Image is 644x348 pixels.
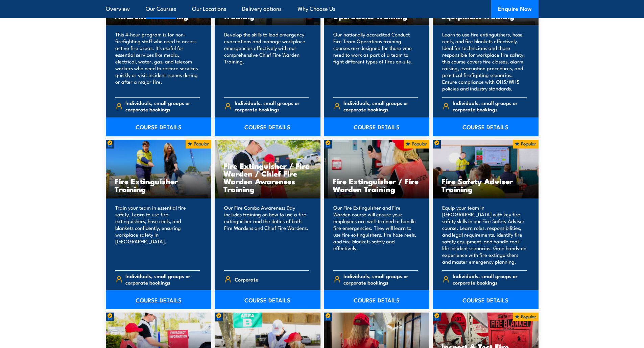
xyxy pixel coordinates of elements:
[324,117,430,136] a: COURSE DETAILS
[215,117,320,136] a: COURSE DETAILS
[343,273,418,286] span: Individuals, small groups or corporate bookings
[115,31,200,92] p: This 4-hour program is for non-firefighting staff who need to access active fire areas. It's usef...
[235,100,309,112] span: Individuals, small groups or corporate bookings
[453,273,527,286] span: Individuals, small groups or corporate bookings
[106,117,212,136] a: COURSE DETAILS
[215,290,320,309] a: COURSE DETAILS
[333,4,421,20] h3: Conduct Fire Team Operations Training
[223,162,312,193] h3: Fire Extinguisher / Fire Warden / Chief Fire Warden Awareness Training
[324,290,430,309] a: COURSE DETAILS
[453,100,527,112] span: Individuals, small groups or corporate bookings
[333,204,418,265] p: Our Fire Extinguisher and Fire Warden course will ensure your employees are well-trained to handl...
[223,4,312,20] h3: Chief Fire Warden Training
[224,204,309,265] p: Our Fire Combo Awareness Day includes training on how to use a fire extinguisher and the duties o...
[224,31,309,92] p: Develop the skills to lead emergency evacuations and manage workplace emergencies effectively wit...
[333,177,421,193] h3: Fire Extinguisher / Fire Warden Training
[343,100,418,112] span: Individuals, small groups or corporate bookings
[442,177,530,193] h3: Fire Safety Adviser Training
[235,274,258,285] span: Corporate
[115,204,200,265] p: Train your team in essential fire safety. Learn to use fire extinguishers, hose reels, and blanke...
[333,31,418,92] p: Our nationally accredited Conduct Fire Team Operations training courses are designed for those wh...
[125,273,200,286] span: Individuals, small groups or corporate bookings
[433,290,539,309] a: COURSE DETAILS
[115,177,203,193] h3: Fire Extinguisher Training
[125,100,200,112] span: Individuals, small groups or corporate bookings
[106,290,212,309] a: COURSE DETAILS
[115,4,203,20] h3: [PERSON_NAME] Fire Awareness Training
[442,204,527,265] p: Equip your team in [GEOGRAPHIC_DATA] with key fire safety skills in our Fire Safety Adviser cours...
[442,31,527,92] p: Learn to use fire extinguishers, hose reels, and fire blankets effectively. Ideal for technicians...
[433,117,539,136] a: COURSE DETAILS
